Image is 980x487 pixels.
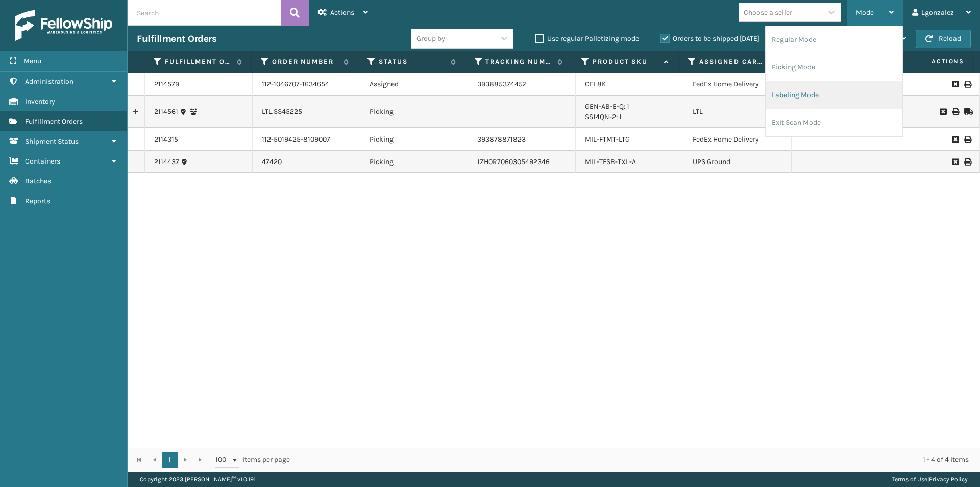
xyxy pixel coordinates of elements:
[892,476,927,483] a: Terms of Use
[25,97,55,106] span: Inventory
[416,33,445,44] div: Group by
[660,34,759,43] label: Orders to be shipped [DATE]
[683,73,791,96] td: FedEx Home Delivery
[683,96,791,128] td: LTL
[896,53,970,70] span: Actions
[154,134,178,145] a: 2114315
[25,157,60,166] span: Containers
[215,452,290,468] span: items per page
[253,73,360,96] td: 112-1046707-1634654
[25,77,73,86] span: Administration
[585,80,606,88] a: CEL8K
[215,455,231,465] span: 100
[952,136,958,143] i: Request to Be Cancelled
[964,81,970,88] i: Print Label
[683,151,791,173] td: UPS Ground
[892,472,968,487] div: |
[929,476,968,483] a: Privacy Policy
[940,108,946,115] i: Request to Be Cancelled
[766,54,902,81] li: Picking Mode
[360,151,468,173] td: Picking
[272,57,338,66] label: Order Number
[154,107,178,117] a: 2114561
[485,57,552,66] label: Tracking Number
[964,136,970,143] i: Print Label
[952,108,958,115] i: Print BOL
[585,157,636,166] a: MIL-TFSB-TXL-A
[360,128,468,151] td: Picking
[304,455,969,465] div: 1 - 4 of 4 items
[964,158,970,166] i: Print Label
[744,7,792,18] div: Choose a seller
[25,197,50,205] span: Reports
[699,57,766,66] label: Assigned Carrier Service
[330,8,354,17] span: Actions
[25,137,79,146] span: Shipment Status
[165,57,231,66] label: Fulfillment Order Id
[25,177,51,185] span: Batches
[15,10,112,41] img: logo
[379,57,445,66] label: Status
[585,112,622,121] a: SS14QN-2: 1
[683,128,791,151] td: FedEx Home Delivery
[766,109,902,136] li: Exit Scan Mode
[952,158,958,166] i: Request to Be Cancelled
[23,57,41,65] span: Menu
[360,73,468,96] td: Assigned
[952,81,958,88] i: Request to Be Cancelled
[477,135,526,144] a: 393878871823
[916,30,971,48] button: Reload
[253,128,360,151] td: 112-5019425-8109007
[154,157,179,167] a: 2114437
[140,472,256,487] p: Copyright 2023 [PERSON_NAME]™ v 1.0.191
[360,96,468,128] td: Picking
[154,79,179,89] a: 2114579
[477,80,527,88] a: 393885374452
[593,57,659,66] label: Product SKU
[253,96,360,128] td: LTL.SS45225
[585,102,629,111] a: GEN-AB-E-Q: 1
[535,34,639,43] label: Use regular Palletizing mode
[162,452,178,468] a: 1
[25,117,83,126] span: Fulfillment Orders
[856,8,874,17] span: Mode
[477,157,550,166] a: 1ZH0R7060305492346
[585,135,630,144] a: MIL-FTMT-LTG
[766,81,902,109] li: Labeling Mode
[964,108,970,115] i: Mark as Shipped
[766,26,902,54] li: Regular Mode
[137,33,216,45] h3: Fulfillment Orders
[253,151,360,173] td: 47420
